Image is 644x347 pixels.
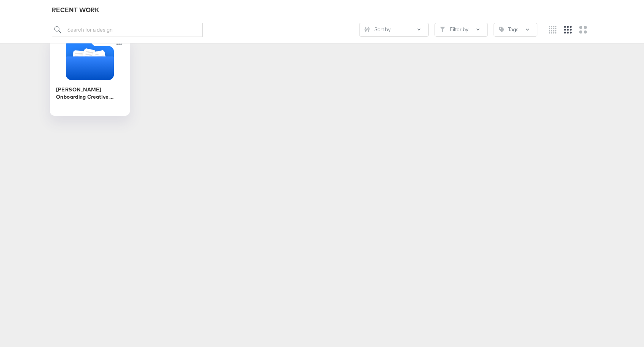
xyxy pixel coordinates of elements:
svg: Sliders [364,27,370,32]
svg: Tag [499,27,504,32]
button: TagTags [494,23,537,37]
svg: Large grid [579,26,587,34]
svg: Medium grid [564,26,572,34]
input: Search for a design [52,23,203,37]
div: [PERSON_NAME] Onboarding Creative Overlays [56,85,124,100]
button: FilterFilter by [435,23,488,37]
svg: Folder [50,40,130,80]
div: [PERSON_NAME] Onboarding Creative Overlays [50,36,130,116]
button: SlidersSort by [359,23,429,37]
div: RECENT WORK [52,6,593,14]
svg: Small grid [549,26,556,34]
svg: Filter [440,27,445,32]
